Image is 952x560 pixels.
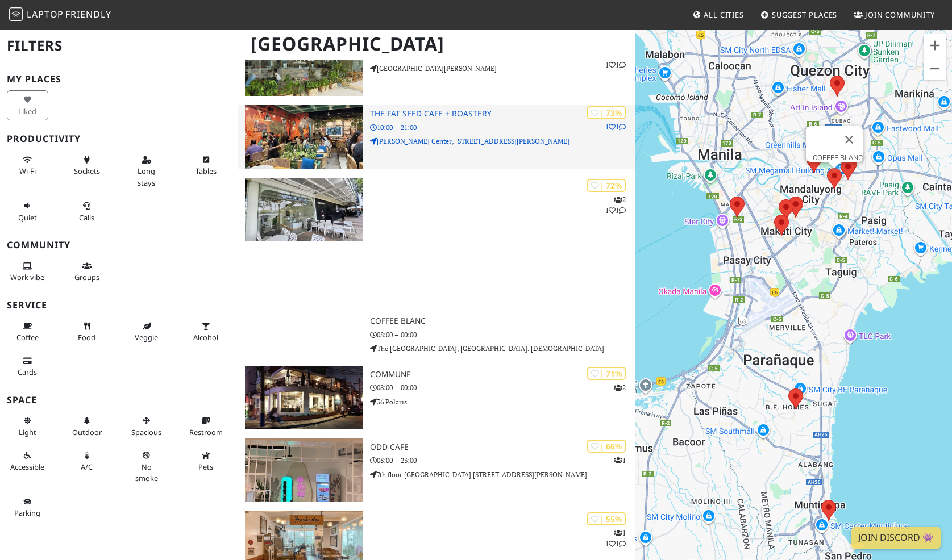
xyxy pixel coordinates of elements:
p: 1 1 1 [605,528,626,549]
span: Coffee [16,332,39,342]
button: Food [66,317,108,347]
div: | 71% [587,367,626,380]
button: Long stays [126,151,167,192]
img: The Fat Seed Cafe + Roastery [245,105,364,169]
p: 08:00 – 23:00 [370,455,634,466]
a: Join Community [849,5,939,25]
h3: My Places [7,74,231,85]
button: Close [835,126,863,153]
span: Join Community [865,10,935,20]
span: Group tables [74,272,99,282]
button: Restroom [185,411,227,441]
span: People working [10,272,44,282]
span: Parking [14,508,40,518]
span: Stable Wi-Fi [19,166,36,176]
h3: Service [7,300,231,311]
button: Veggie [126,317,167,347]
p: 10:00 – 21:00 [370,122,634,133]
button: Quiet [7,197,48,227]
button: Cards [7,352,48,382]
button: Tables [185,151,227,181]
button: Outdoor [66,411,108,441]
span: All Cities [704,10,744,20]
a: COFFEE BLANC | 72% 211 COFFEE BLANC 08:00 – 00:00 The [GEOGRAPHIC_DATA], [GEOGRAPHIC_DATA]. [DEMO... [238,178,635,357]
p: 1 [614,455,626,466]
p: 36 Polaris [370,396,634,407]
a: LaptopFriendly LaptopFriendly [9,5,111,25]
span: Work-friendly tables [196,166,217,176]
h3: Community [7,240,231,250]
button: Sockets [66,151,108,181]
span: Laptop [27,8,64,20]
h3: The Fat Seed Cafe + Roastery [370,109,634,119]
span: Veggie [135,332,158,342]
p: 2 [614,382,626,393]
span: Restroom [189,427,223,437]
button: Work vibe [7,257,48,287]
p: 08:00 – 00:00 [370,382,634,393]
button: Wi-Fi [7,151,48,181]
span: Video/audio calls [79,212,94,223]
div: | 73% [587,106,626,119]
p: 2 1 1 [605,194,626,216]
div: | 66% [587,440,626,453]
button: Parking [7,492,48,523]
button: Light [7,411,48,441]
span: Power sockets [74,166,100,176]
button: No smoke [126,446,167,487]
p: [PERSON_NAME] Center, [STREET_ADDRESS][PERSON_NAME] [370,136,634,147]
span: Pet friendly [198,462,213,472]
h3: Odd Cafe [370,442,634,452]
button: Calls [66,197,108,227]
span: Air conditioned [81,462,93,472]
span: Quiet [18,212,37,223]
span: Suggest Places [772,10,838,20]
h3: COFFEE BLANC [370,316,634,326]
p: 08:00 – 00:00 [370,329,634,340]
span: Outdoor area [72,427,102,437]
button: A/C [66,446,108,476]
p: 7th floor [GEOGRAPHIC_DATA] [STREET_ADDRESS][PERSON_NAME] [370,469,634,480]
div: | 72% [587,179,626,192]
span: Credit cards [18,367,37,377]
a: COFFEE BLANC [813,153,863,162]
p: 1 1 [605,122,626,132]
img: LaptopFriendly [9,7,23,21]
h1: [GEOGRAPHIC_DATA] [242,28,633,60]
span: Friendly [65,8,111,20]
h2: Filters [7,28,231,63]
button: Accessible [7,446,48,476]
button: Spacious [126,411,167,441]
span: Spacious [131,427,161,437]
p: The [GEOGRAPHIC_DATA], [GEOGRAPHIC_DATA]. [DEMOGRAPHIC_DATA] [370,343,634,354]
button: Groups [66,257,108,287]
button: Alcohol [185,317,227,347]
a: All Cities [688,5,749,25]
h3: Space [7,395,231,406]
img: COFFEE BLANC [245,178,364,241]
h3: Commune [370,370,634,379]
button: Zoom out [924,57,946,80]
span: Food [78,332,95,342]
button: Zoom in [924,34,946,57]
a: Suggest Places [756,5,842,25]
button: Coffee [7,317,48,347]
span: Smoke free [135,462,158,483]
a: Commune | 71% 2 Commune 08:00 – 00:00 36 Polaris [238,366,635,429]
div: | 55% [587,512,626,525]
img: Commune [245,366,364,429]
a: Odd Cafe | 66% 1 Odd Cafe 08:00 – 23:00 7th floor [GEOGRAPHIC_DATA] [STREET_ADDRESS][PERSON_NAME] [238,438,635,502]
span: Accessible [10,462,44,472]
a: The Fat Seed Cafe + Roastery | 73% 11 The Fat Seed Cafe + Roastery 10:00 – 21:00 [PERSON_NAME] Ce... [238,105,635,169]
span: Long stays [138,166,155,187]
button: Pets [185,446,227,476]
img: Odd Cafe [245,438,364,502]
h3: Productivity [7,133,231,144]
span: Alcohol [193,332,218,342]
span: Natural light [19,427,36,437]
